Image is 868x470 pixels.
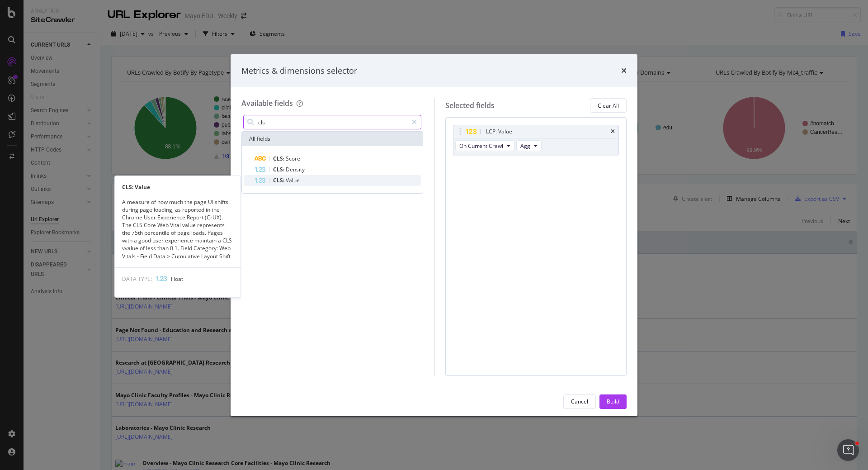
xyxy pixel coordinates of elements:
[231,54,637,416] div: modal
[286,166,305,173] span: Density
[273,166,286,173] span: CLS:
[273,155,286,162] span: CLS:
[286,155,300,162] span: Score
[590,98,627,113] button: Clear All
[599,394,627,409] button: Build
[621,65,627,77] div: times
[241,65,357,77] div: Metrics & dimensions selector
[837,439,859,461] iframe: Intercom live chat
[520,142,530,150] span: Agg
[455,140,514,151] button: On Current Crawl
[611,129,615,134] div: times
[571,398,588,405] div: Cancel
[516,140,542,151] button: Agg
[445,100,495,111] div: Selected fields
[241,98,293,108] div: Available fields
[486,127,512,136] div: LCP: Value
[257,115,408,129] input: Search by field name
[563,394,596,409] button: Cancel
[115,198,241,260] div: A measure of how much the page UI shifts during page loading, as reported in the Chrome User Expe...
[242,132,423,146] div: All fields
[459,142,503,150] span: On Current Crawl
[286,176,300,184] span: Value
[273,176,286,184] span: CLS:
[115,183,241,191] div: CLS: Value
[607,398,619,405] div: Build
[598,102,619,109] div: Clear All
[453,125,619,155] div: LCP: ValuetimesOn Current CrawlAgg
